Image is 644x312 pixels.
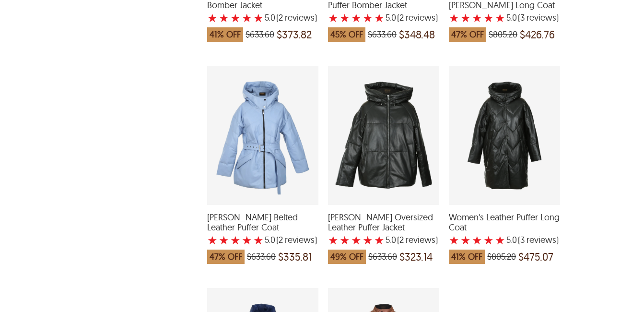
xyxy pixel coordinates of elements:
span: (2 [276,13,283,23]
label: 3 rating [351,235,362,245]
label: 1 rating [207,13,218,23]
label: 4 rating [483,235,494,245]
span: ) [518,13,559,23]
span: $373.82 [277,30,312,39]
label: 1 rating [449,13,459,23]
label: 5 rating [495,13,505,23]
span: $633.60 [246,30,274,39]
a: Sasha Oversized Leather Puffer Jacket with a 5 Star Rating 2 Product Review which was at a price ... [328,199,439,269]
label: 2 rating [460,235,471,245]
label: 5.0 [506,13,517,23]
span: reviews [404,13,435,23]
span: reviews [283,235,315,245]
label: 4 rating [483,13,494,23]
label: 3 rating [230,13,241,23]
label: 3 rating [472,13,482,23]
span: (2 [397,235,404,245]
label: 5.0 [265,235,275,245]
span: $805.20 [487,252,516,262]
span: reviews [525,13,556,23]
span: 49% OFF [328,250,366,264]
label: 5 rating [253,13,264,23]
label: 4 rating [242,235,252,245]
span: ) [397,13,438,23]
span: $633.60 [368,30,397,39]
span: ) [397,235,438,245]
span: 45% OFF [328,27,365,42]
span: $348.48 [399,30,435,39]
span: ) [518,235,559,245]
label: 5.0 [506,235,517,245]
span: 47% OFF [207,250,245,264]
span: reviews [525,235,556,245]
span: $633.60 [247,252,276,262]
span: (2 [276,235,283,245]
span: Sophia Frost Belted Leather Puffer Coat [207,212,318,233]
span: 41% OFF [449,250,485,264]
span: $335.81 [278,252,312,262]
label: 2 rating [340,235,350,245]
label: 3 rating [351,13,362,23]
label: 5.0 [265,13,275,23]
label: 1 rating [449,235,459,245]
a: Women's Leather Puffer Long Coat with a 5 Star Rating 3 Product Review which was at a price of $8... [449,199,560,269]
label: 2 rating [219,13,229,23]
label: 1 rating [207,235,218,245]
span: reviews [283,13,315,23]
span: (3 [518,13,525,23]
span: 47% OFF [449,27,486,42]
label: 3 rating [230,235,241,245]
span: $323.14 [399,252,433,262]
label: 3 rating [472,235,482,245]
span: $426.76 [520,30,555,39]
span: Sasha Oversized Leather Puffer Jacket [328,212,439,233]
label: 1 rating [328,235,339,245]
span: $805.20 [489,30,517,39]
span: ) [276,13,317,23]
label: 4 rating [363,235,373,245]
span: $475.07 [518,252,553,262]
label: 4 rating [242,13,252,23]
label: 5 rating [253,235,264,245]
span: 41% OFF [207,27,243,42]
span: $633.60 [368,252,397,262]
label: 4 rating [363,13,373,23]
label: 1 rating [328,13,339,23]
label: 5 rating [374,235,385,245]
label: 5 rating [374,13,385,23]
label: 5.0 [386,13,396,23]
span: (3 [518,235,525,245]
span: (2 [397,13,404,23]
span: Women's Leather Puffer Long Coat [449,212,560,233]
label: 5.0 [386,235,396,245]
label: 2 rating [219,235,229,245]
label: 2 rating [460,13,471,23]
span: ) [276,235,317,245]
a: Sophia Frost Belted Leather Puffer Coat with a 5 Star Rating 2 Product Review which was at a pric... [207,199,318,269]
label: 5 rating [495,235,505,245]
span: reviews [404,235,435,245]
label: 2 rating [340,13,350,23]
